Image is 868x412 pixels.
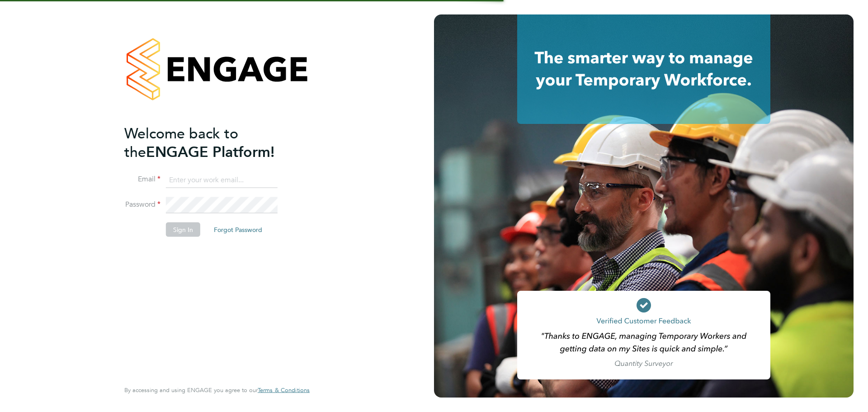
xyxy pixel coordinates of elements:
a: Terms & Conditions [258,387,310,394]
span: By accessing and using ENGAGE you agree to our [124,386,310,394]
label: Email [124,175,160,184]
button: Sign In [166,223,200,237]
input: Enter your work email... [166,172,278,188]
label: Password [124,200,160,209]
span: Welcome back to the [124,124,238,161]
h2: ENGAGE Platform! [124,124,301,161]
button: Forgot Password [207,223,269,237]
